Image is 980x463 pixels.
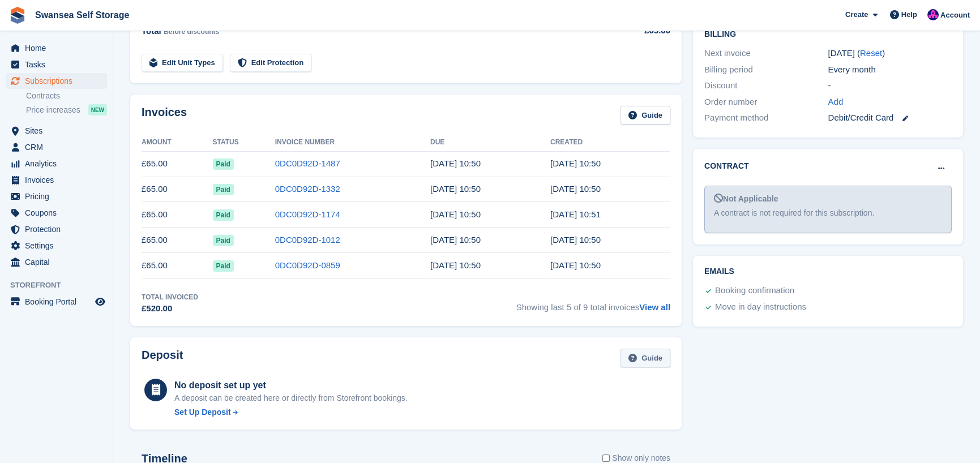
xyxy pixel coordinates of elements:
[275,158,340,168] a: 0DC0D92D-1487
[704,96,828,109] div: Order number
[550,158,601,168] time: 2025-09-06 09:50:52 UTC
[174,406,231,418] div: Set Up Deposit
[142,302,198,315] div: £520.00
[715,284,794,298] div: Booking confirmation
[620,349,670,367] a: Guide
[213,209,234,221] span: Paid
[26,91,107,101] a: Contracts
[860,48,882,58] a: Reset
[704,28,952,39] h2: Billing
[828,79,952,92] div: -
[516,292,670,315] span: Showing last 5 of 9 total invoices
[6,123,107,139] a: menu
[845,9,868,20] span: Create
[9,7,26,24] img: stora-icon-8386f47178a22dfd0bd8f6a31ec36ba5ce8667c1dd55bd0f319d3a0aa187defe.svg
[142,202,213,228] td: £65.00
[927,9,939,20] img: Donna Davies
[25,139,93,155] span: CRM
[275,260,340,270] a: 0DC0D92D-0859
[88,104,107,115] div: NEW
[639,302,670,312] a: View all
[704,267,952,276] h2: Emails
[142,106,187,125] h2: Invoices
[213,235,234,246] span: Paid
[715,301,806,314] div: Move in day instructions
[430,209,481,219] time: 2025-08-05 09:50:23 UTC
[878,49,888,59] div: Tooltip anchor
[6,238,107,254] a: menu
[704,47,828,60] div: Next invoice
[6,205,107,221] a: menu
[213,158,234,170] span: Paid
[275,134,430,152] th: Invoice Number
[704,63,828,76] div: Billing period
[25,123,93,139] span: Sites
[25,294,93,310] span: Booking Portal
[142,349,183,367] h2: Deposit
[275,235,340,245] a: 0DC0D92D-1012
[430,158,481,168] time: 2025-10-06 09:50:23 UTC
[164,28,219,36] span: Before discounts
[10,280,113,291] span: Storefront
[25,188,93,204] span: Pricing
[25,40,93,56] span: Home
[550,134,670,152] th: Created
[704,112,828,125] div: Payment method
[714,207,942,219] div: A contract is not required for this subscription.
[142,54,223,72] a: Edit Unit Types
[430,134,550,152] th: Due
[620,106,670,125] a: Guide
[142,253,213,278] td: £65.00
[6,188,107,204] a: menu
[25,205,93,221] span: Coupons
[6,156,107,172] a: menu
[6,73,107,89] a: menu
[901,9,917,20] span: Help
[550,235,601,245] time: 2025-06-06 09:50:27 UTC
[6,254,107,270] a: menu
[25,57,93,72] span: Tasks
[25,238,93,254] span: Settings
[26,105,80,115] span: Price increases
[6,139,107,155] a: menu
[550,209,601,219] time: 2025-07-06 09:51:18 UTC
[6,294,107,310] a: menu
[828,96,844,109] a: Add
[25,156,93,172] span: Analytics
[550,260,601,270] time: 2025-05-06 09:50:38 UTC
[142,26,161,36] span: Total
[26,104,107,116] a: Price increases NEW
[31,6,134,24] a: Swansea Self Storage
[275,184,340,194] a: 0DC0D92D-1332
[213,260,234,272] span: Paid
[828,112,952,125] div: Debit/Credit Card
[93,295,107,308] a: Preview store
[940,10,970,21] span: Account
[25,254,93,270] span: Capital
[6,57,107,72] a: menu
[142,151,213,177] td: £65.00
[230,54,311,72] a: Edit Protection
[142,292,198,302] div: Total Invoiced
[828,47,952,60] div: [DATE] ( )
[6,172,107,188] a: menu
[174,392,408,404] p: A deposit can be created here or directly from Storefront bookings.
[213,134,275,152] th: Status
[25,73,93,89] span: Subscriptions
[275,209,340,219] a: 0DC0D92D-1174
[714,193,942,205] div: Not Applicable
[213,184,234,195] span: Paid
[430,260,481,270] time: 2025-06-05 09:50:23 UTC
[142,228,213,253] td: £65.00
[550,184,601,194] time: 2025-08-06 09:50:32 UTC
[430,235,481,245] time: 2025-07-06 09:50:23 UTC
[142,177,213,202] td: £65.00
[6,221,107,237] a: menu
[25,221,93,237] span: Protection
[174,379,408,392] div: No deposit set up yet
[704,79,828,92] div: Discount
[430,184,481,194] time: 2025-09-05 09:50:23 UTC
[25,172,93,188] span: Invoices
[704,160,749,172] h2: Contract
[174,406,408,418] a: Set Up Deposit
